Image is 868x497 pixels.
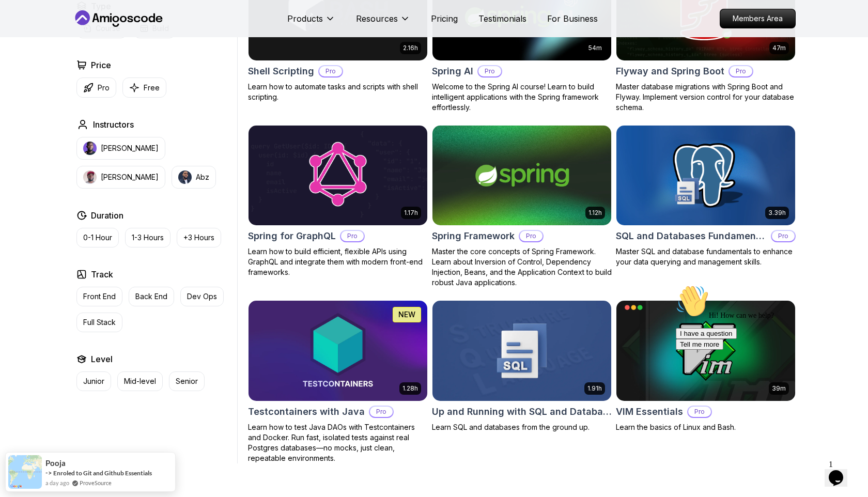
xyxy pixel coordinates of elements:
img: instructor img [83,170,97,184]
p: Learn how to test Java DAOs with Testcontainers and Docker. Run fast, isolated tests against real... [248,422,428,463]
p: Master SQL and database fundamentals to enhance your data querying and management skills. [616,246,796,267]
img: Up and Running with SQL and Databases card [432,301,611,401]
p: 1.28h [402,384,418,393]
p: NEW [398,309,415,320]
p: Back End [135,291,167,302]
img: :wave: [4,4,37,37]
p: Members Area [720,9,795,28]
button: 1-3 Hours [125,228,171,247]
a: VIM Essentials card39mVIM EssentialsProLearn the basics of Linux and Bash. [616,300,796,432]
p: Learn how to build efficient, flexible APIs using GraphQL and integrate them with modern front-en... [248,246,428,277]
p: Front End [83,291,116,302]
button: Senior [169,371,205,391]
h2: Duration [91,209,123,222]
a: For Business [547,12,598,25]
h2: Track [91,268,113,281]
p: Learn how to automate tasks and scripts with shell scripting. [248,82,428,102]
div: 👋Hi! How can we help?I have a questionTell me more [4,4,190,69]
img: Spring for GraphQL card [249,126,427,226]
button: instructor img[PERSON_NAME] [76,137,165,160]
p: Full Stack [83,317,116,328]
button: Free [122,77,166,98]
img: provesource social proof notification image [8,455,42,489]
a: Spring Framework card1.12hSpring FrameworkProMaster the core concepts of Spring Framework. Learn ... [432,125,612,288]
button: 0-1 Hour [76,228,119,247]
span: Hi! How can we help? [4,31,102,39]
p: Abz [196,172,209,182]
button: Back End [129,287,174,306]
h2: Flyway and Spring Boot [616,64,724,79]
button: Tell me more [4,58,52,69]
a: ProveSource [80,478,112,487]
p: Dev Ops [187,291,217,302]
button: Front End [76,287,122,306]
button: I have a question [4,48,65,58]
p: Senior [176,376,198,386]
p: Junior [83,376,104,386]
a: Pricing [431,12,458,25]
p: Pro [319,66,342,76]
button: Junior [76,371,111,391]
h2: Level [91,353,113,365]
h2: Spring AI [432,64,473,79]
p: 3.39h [768,209,786,217]
a: Testcontainers with Java card1.28hNEWTestcontainers with JavaProLearn how to test Java DAOs with ... [248,300,428,463]
p: Pro [520,231,542,241]
img: Testcontainers with Java card [249,301,427,401]
p: Pro [341,231,364,241]
h2: Price [91,59,111,71]
p: Master the core concepts of Spring Framework. Learn about Inversion of Control, Dependency Inject... [432,246,612,288]
h2: Testcontainers with Java [248,405,365,419]
p: Mid-level [124,376,156,386]
span: -> [45,469,52,477]
p: 47m [772,44,786,52]
iframe: chat widget [672,281,858,451]
p: Free [144,83,160,93]
p: 1.17h [404,209,418,217]
button: +3 Hours [177,228,221,247]
button: Dev Ops [180,287,224,306]
p: Learn SQL and databases from the ground up. [432,422,612,432]
button: Full Stack [76,313,122,332]
p: Products [287,12,323,25]
a: Members Area [720,9,796,28]
p: 2.16h [403,44,418,52]
a: Up and Running with SQL and Databases card1.91hUp and Running with SQL and DatabasesLearn SQL and... [432,300,612,432]
a: Spring for GraphQL card1.17hSpring for GraphQLProLearn how to build efficient, flexible APIs usin... [248,125,428,278]
h2: Shell Scripting [248,64,314,79]
p: 1-3 Hours [132,232,164,243]
a: SQL and Databases Fundamentals card3.39hSQL and Databases FundamentalsProMaster SQL and database ... [616,125,796,268]
button: Mid-level [117,371,163,391]
img: instructor img [83,142,97,155]
p: Pro [730,66,752,76]
button: Pro [76,77,116,98]
iframe: chat widget [825,456,858,487]
img: instructor img [178,170,192,184]
button: Products [287,12,335,33]
span: Pooja [45,459,66,468]
p: [PERSON_NAME] [101,172,159,182]
h2: Spring for GraphQL [248,229,336,243]
a: Testimonials [478,12,526,25]
p: 1.91h [587,384,602,393]
p: 1.12h [588,209,602,217]
p: 0-1 Hour [83,232,112,243]
h2: SQL and Databases Fundamentals [616,229,767,243]
span: a day ago [45,478,69,487]
p: [PERSON_NAME] [101,143,159,153]
img: VIM Essentials card [616,301,795,401]
button: instructor imgAbz [172,166,216,189]
p: Pro [478,66,501,76]
p: Pro [772,231,795,241]
p: Pro [370,407,393,417]
button: instructor img[PERSON_NAME] [76,166,165,189]
p: 54m [588,44,602,52]
p: Resources [356,12,398,25]
p: Master database migrations with Spring Boot and Flyway. Implement version control for your databa... [616,82,796,113]
a: Enroled to Git and Github Essentials [53,469,152,477]
p: Pro [98,83,110,93]
p: Learn the basics of Linux and Bash. [616,422,796,432]
img: SQL and Databases Fundamentals card [616,126,795,226]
